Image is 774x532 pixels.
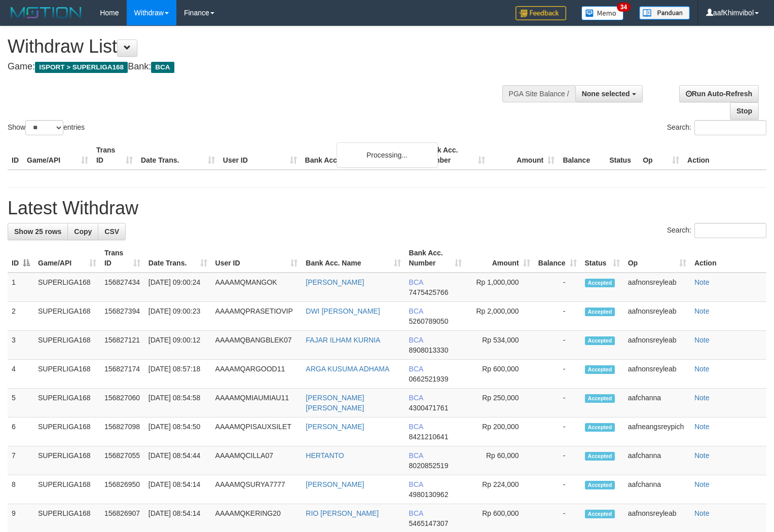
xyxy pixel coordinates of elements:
td: SUPERLIGA168 [34,331,100,360]
td: SUPERLIGA168 [34,360,100,389]
a: Note [694,451,710,460]
span: Accepted [585,423,615,432]
span: Copy 8908013330 to clipboard [409,346,449,354]
th: Trans ID: activate to sort column ascending [100,244,144,273]
span: Accepted [585,510,615,518]
td: 5 [8,389,34,417]
td: 156827098 [100,417,144,446]
button: None selected [575,85,643,102]
td: aafchanna [624,475,690,504]
td: Rp 600,000 [466,360,534,389]
td: aafnonsreyleab [624,302,690,331]
td: 7 [8,446,34,475]
th: Game/API: activate to sort column ascending [34,244,100,273]
th: Action [683,141,766,170]
span: CSV [104,227,119,236]
span: BCA [409,336,423,344]
img: MOTION_logo.png [8,5,85,20]
span: Copy 5465147307 to clipboard [409,519,449,527]
th: Status [605,141,639,170]
span: BCA [409,365,423,373]
th: Amount: activate to sort column ascending [466,244,534,273]
td: Rp 60,000 [466,446,534,475]
td: 156827121 [100,331,144,360]
img: Feedback.jpg [515,6,566,20]
td: 156827434 [100,273,144,302]
td: 3 [8,331,34,360]
td: 156827055 [100,446,144,475]
td: 156826950 [100,475,144,504]
a: Note [694,394,710,402]
td: [DATE] 08:54:58 [144,389,211,417]
td: 156827394 [100,302,144,331]
td: [DATE] 09:00:24 [144,273,211,302]
input: Search: [694,120,766,135]
td: SUPERLIGA168 [34,302,100,331]
th: Balance: activate to sort column ascending [534,244,581,273]
a: [PERSON_NAME] [PERSON_NAME] [306,394,364,412]
a: Copy [67,223,98,240]
td: aafnonsreyleab [624,273,690,302]
a: ARGA KUSUMA ADHAMA [306,365,389,373]
img: panduan.png [639,6,690,20]
td: aafnonsreyleab [624,360,690,389]
label: Search: [667,223,766,238]
span: BCA [151,62,174,73]
td: [DATE] 08:54:50 [144,417,211,446]
a: Note [694,509,710,517]
td: 156827174 [100,360,144,389]
td: AAAAMQSURYA7777 [211,475,302,504]
th: User ID: activate to sort column ascending [211,244,302,273]
th: Bank Acc. Name [301,141,420,170]
td: - [534,446,581,475]
span: ISPORT > SUPERLIGA168 [35,62,128,73]
a: Stop [730,102,759,120]
a: RIO [PERSON_NAME] [306,509,379,517]
a: [PERSON_NAME] [306,480,364,488]
a: Run Auto-Refresh [679,85,759,102]
img: Button%20Memo.svg [581,6,624,20]
span: BCA [409,509,423,517]
a: FAJAR ILHAM KURNIA [306,336,380,344]
select: Showentries [25,120,63,135]
label: Show entries [8,120,85,135]
a: Note [694,423,710,431]
span: BCA [409,451,423,460]
span: Accepted [585,452,615,461]
td: 4 [8,360,34,389]
th: Bank Acc. Name: activate to sort column ascending [302,244,404,273]
h1: Withdraw List [8,36,506,57]
td: aafchanna [624,446,690,475]
td: AAAAMQPRASETIOVIP [211,302,302,331]
td: Rp 250,000 [466,389,534,417]
span: Accepted [585,336,615,345]
span: BCA [409,394,423,402]
span: Copy 8020852519 to clipboard [409,462,449,470]
td: AAAAMQMANGOK [211,273,302,302]
td: AAAAMQPISAUXSILET [211,417,302,446]
h1: Latest Withdraw [8,198,766,218]
th: Amount [489,141,559,170]
td: aafneangsreypich [624,417,690,446]
th: Date Trans.: activate to sort column ascending [144,244,211,273]
span: Copy 4980130962 to clipboard [409,490,449,499]
span: BCA [409,278,423,286]
th: Op: activate to sort column ascending [624,244,690,273]
th: User ID [219,141,301,170]
td: Rp 1,000,000 [466,273,534,302]
span: BCA [409,423,423,431]
span: None selected [582,90,630,98]
td: Rp 224,000 [466,475,534,504]
span: Copy 7475425766 to clipboard [409,288,449,296]
td: AAAAMQCILLA07 [211,446,302,475]
td: - [534,475,581,504]
span: Accepted [585,365,615,374]
td: aafnonsreyleab [624,331,690,360]
td: SUPERLIGA168 [34,475,100,504]
th: Bank Acc. Number: activate to sort column ascending [405,244,466,273]
td: - [534,360,581,389]
input: Search: [694,223,766,238]
a: Note [694,336,710,344]
th: Op [639,141,683,170]
td: 8 [8,475,34,504]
